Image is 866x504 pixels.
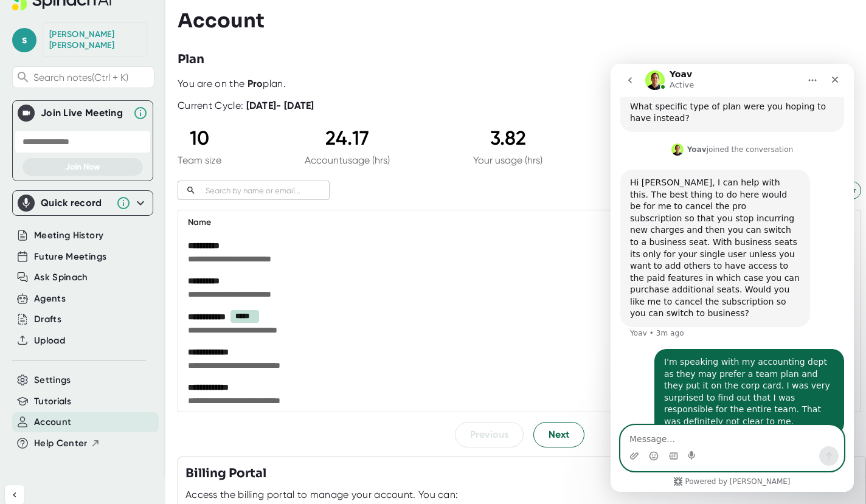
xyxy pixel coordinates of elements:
div: You are on the plan. [178,78,861,90]
span: Join Now [65,162,100,172]
button: Upload [34,334,65,348]
button: Drafts [34,312,61,326]
span: Search notes (Ctrl + K) [33,72,151,83]
button: Ask Spinach [34,271,88,285]
button: Account [34,415,71,429]
button: Meeting History [34,229,103,243]
button: Previous [455,422,524,447]
div: Account usage (hrs) [305,154,390,166]
input: Search by name or email... [201,184,330,198]
div: Join Live MeetingJoin Live Meeting [18,101,148,125]
div: Quick record [41,197,110,209]
button: Tutorials [34,395,71,409]
div: Quick record [18,191,148,215]
h3: Plan [178,50,204,69]
h3: Billing Portal [185,464,266,483]
div: Your usage (hrs) [473,154,542,166]
div: Team size [178,154,221,166]
button: Agents [34,292,66,306]
b: Pro [248,78,263,89]
div: Sara Hillman [49,29,140,50]
div: Access the billing portal to manage your account. You can: [185,489,458,501]
div: 10 [178,126,221,150]
button: Future Meetings [34,250,106,264]
div: 24.17 [305,126,390,150]
span: s [12,28,36,52]
iframe: Intercom live chat [611,64,854,492]
img: Join Live Meeting [20,107,32,119]
button: Next [533,422,584,447]
span: Previous [470,427,508,442]
div: Current Cycle: [178,100,314,112]
button: Help Center [34,437,100,450]
button: Settings [34,373,71,387]
span: Next [549,427,569,442]
div: Join Live Meeting [41,107,127,119]
div: 3.82 [473,126,542,150]
h3: Account [178,9,265,32]
button: Join Now [23,158,143,176]
div: Name [188,215,779,230]
b: [DATE] - [DATE] [246,100,314,111]
span: Help Center [34,437,88,450]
